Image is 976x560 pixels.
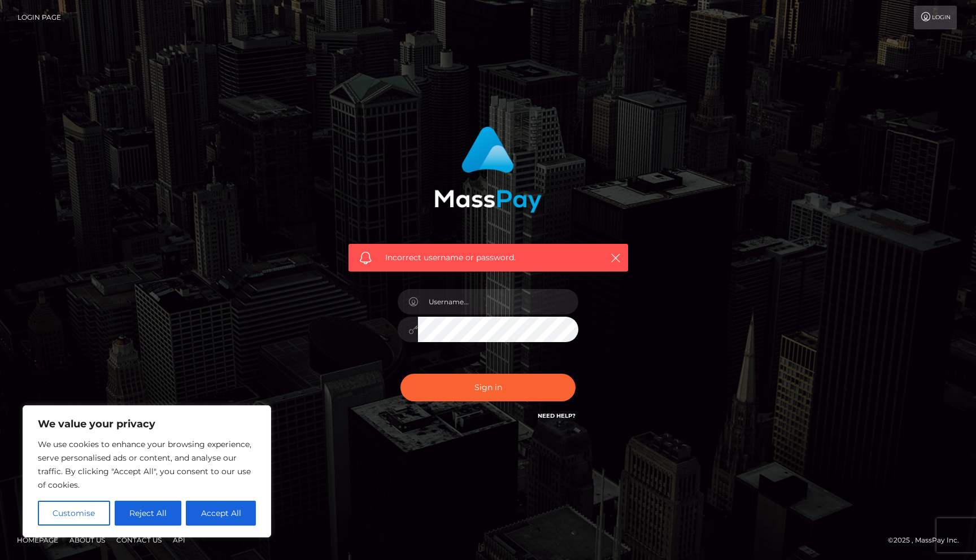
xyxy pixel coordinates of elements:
p: We value your privacy [38,417,256,431]
a: Need Help? [538,412,576,419]
button: Customise [38,501,110,526]
p: We use cookies to enhance your browsing experience, serve personalised ads or content, and analys... [38,438,256,492]
span: Incorrect username or password. [385,252,591,264]
a: Login Page [18,6,61,29]
button: Reject All [115,501,182,526]
img: MassPay Login [434,126,542,213]
a: Homepage [12,531,63,549]
a: About Us [65,531,110,549]
div: © 2025 , MassPay Inc. [888,534,968,546]
a: API [168,531,190,549]
div: We value your privacy [23,405,271,537]
input: Username... [418,289,578,314]
a: Contact Us [112,531,166,549]
button: Accept All [186,501,256,526]
a: Login [914,6,957,29]
button: Sign in [400,374,576,401]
